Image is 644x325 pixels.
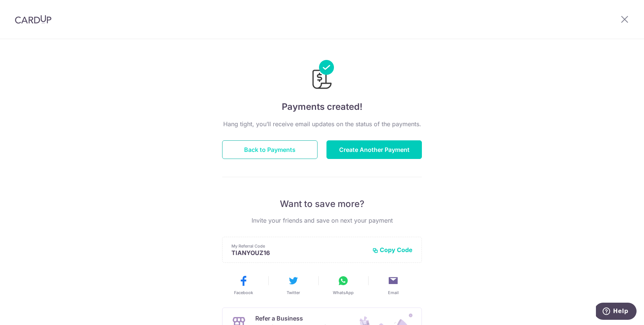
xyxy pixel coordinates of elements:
[326,140,422,159] button: Create Another Payment
[271,275,315,296] button: Twitter
[222,198,422,210] p: Want to save more?
[222,120,422,128] p: Hang tight, you’ll receive email updates on the status of the payments.
[234,290,253,296] span: Facebook
[222,216,422,225] p: Invite your friends and save on next your payment
[231,243,366,249] p: My Referral Code
[372,246,413,254] button: Copy Code
[310,60,334,91] img: Payments
[333,290,354,296] span: WhatsApp
[15,15,51,24] img: CardUp
[321,275,365,296] button: WhatsApp
[222,100,422,114] h4: Payments created!
[287,290,300,296] span: Twitter
[388,290,399,296] span: Email
[221,275,265,296] button: Facebook
[371,275,415,296] button: Email
[231,249,366,257] p: TIANYOUZ16
[222,140,318,159] button: Back to Payments
[596,303,637,321] iframe: Opens a widget where you can find more information
[255,314,337,323] p: Refer a Business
